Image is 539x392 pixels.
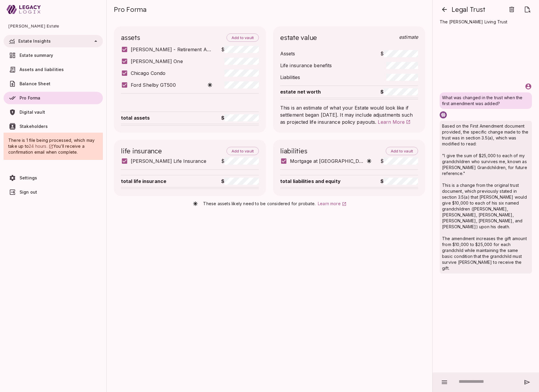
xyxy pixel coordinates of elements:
a: Learn more [318,201,347,207]
span: $ [213,158,224,165]
span: Estate Insights [18,38,51,44]
button: Add to vault [227,33,259,42]
button: Add to vault [227,147,259,155]
span: $ [213,46,224,53]
span: Pro Forma [114,5,146,14]
a: Sign out [4,186,103,198]
span: Balance Sheet [20,81,50,86]
span: $ [372,50,384,57]
span: Life insurance benefits [280,62,332,68]
span: Learn More [378,119,405,125]
span: Mortgage at [GEOGRAPHIC_DATA] [290,158,366,165]
span: Ford Shelby GT500 [131,81,176,89]
a: Digital vault [4,106,103,118]
a: Stakeholders [4,120,103,133]
span: Settings [20,175,37,180]
span: What was changed in the trust when the first amendment was added? [442,95,530,107]
div: Estate Insights [4,35,103,47]
span: There is 1 file being processed, which may take up to [8,138,96,149]
a: Pro Forma [4,92,103,104]
span: Sign out [20,189,37,195]
span: Pro Forma [20,95,40,100]
span: Legal Trust [452,2,485,17]
a: Balance Sheet [4,78,103,90]
span: Estate summary [20,53,53,58]
a: Settings [4,172,103,184]
span: estate net worth [280,89,321,95]
span: Estimate [399,34,418,40]
span: [PERSON_NAME] Life Insurance [131,158,206,165]
span: Add to vault [391,149,413,153]
a: Assets and liabilities [4,63,103,76]
span: Liabilities [280,74,300,80]
span: Assets [280,51,295,57]
span: These assets likely need to be considered for probate. [203,201,315,206]
span: 24 hours. [29,144,47,149]
span: Based on the First Amendment document provided, the specific change made to the trust was in sect... [442,123,530,271]
span: [PERSON_NAME] One [131,58,183,65]
span: total assets [121,115,150,121]
a: Learn More [378,119,411,125]
span: Assets and liabilities [20,67,64,72]
span: Add to vault [232,149,254,153]
span: [PERSON_NAME] - Retirement Account [131,46,213,53]
span: life insurance [121,147,162,155]
span: The [PERSON_NAME] Living Trust [433,19,539,28]
span: Chicago Condo [131,70,165,77]
span: $ [213,178,224,185]
span: Add to vault [232,35,254,40]
span: Stakeholders [20,124,48,129]
button: Add to vault [386,147,418,155]
span: $ [372,178,384,185]
span: liabilities [280,147,307,155]
span: [PERSON_NAME] Estate [8,19,98,33]
a: Estate summary [4,49,103,62]
span: estate value [280,33,317,42]
span: $ [213,114,224,121]
span: $ [372,88,384,95]
span: Learn more [318,201,341,206]
span: $ [372,158,384,165]
span: This is an estimate of what your Estate would look like if settlement began [DATE]. It may includ... [280,105,414,125]
span: total life insurance [121,178,166,184]
span: Digital vault [20,110,45,115]
span: total liabilities and equity [280,178,341,184]
span: assets [121,33,140,42]
a: 24 hours. [29,144,53,149]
